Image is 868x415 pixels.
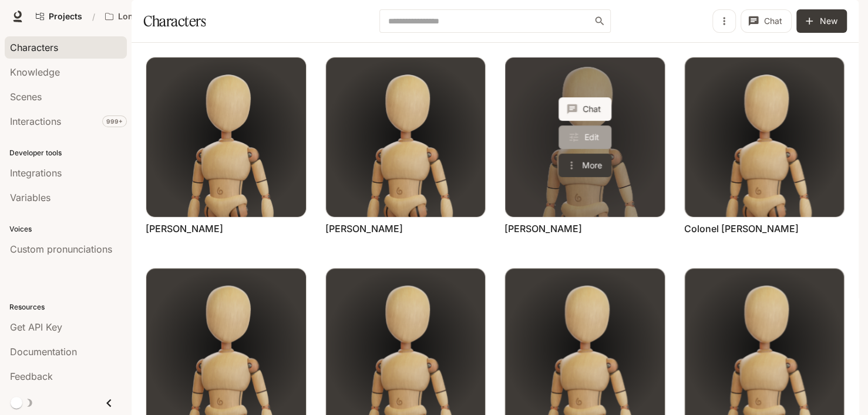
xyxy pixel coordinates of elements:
[559,125,611,149] a: Edit Charlotte Lucas
[559,97,611,121] button: Chat with Charlotte Lucas
[326,57,486,217] img: Charles Bingley
[88,11,100,23] div: /
[118,12,163,22] p: Longbourn
[325,222,403,235] a: [PERSON_NAME]
[796,9,847,33] button: New
[49,12,82,22] span: Projects
[143,9,206,33] h1: Characters
[559,154,611,177] button: More actions
[504,222,582,235] a: [PERSON_NAME]
[684,222,799,235] a: Colonel [PERSON_NAME]
[100,5,181,28] button: Open workspace menu
[741,9,792,33] button: Chat
[505,57,665,217] a: Charlotte Lucas
[685,57,845,217] img: Colonel Fitzwilliam
[146,57,306,217] img: Caroline Bingley
[146,222,223,235] a: [PERSON_NAME]
[31,5,88,28] a: Go to projects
